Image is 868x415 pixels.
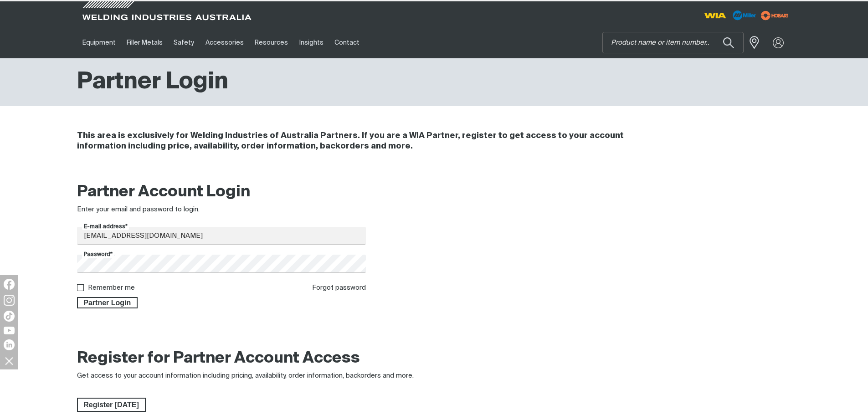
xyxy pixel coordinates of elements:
[77,67,228,97] h1: Partner Login
[4,327,15,334] img: YouTube
[200,27,249,58] a: Accessories
[312,284,366,291] a: Forgot password
[329,27,365,58] a: Contact
[77,205,366,215] div: Enter your email and password to login.
[77,27,121,58] a: Equipment
[77,372,414,379] span: Get access to your account information including pricing, availability, order information, backor...
[77,398,146,412] a: Register Today
[713,32,744,53] button: Search products
[88,284,135,291] label: Remember me
[293,27,329,58] a: Insights
[249,27,293,58] a: Resources
[4,311,15,322] img: TikTok
[121,27,168,58] a: Filler Metals
[78,297,137,309] span: Partner Login
[4,279,15,290] img: Facebook
[168,27,200,58] a: Safety
[1,353,17,369] img: hide socials
[758,9,791,22] img: miller
[77,131,670,152] h4: This area is exclusively for Welding Industries of Australia Partners. If you are a WIA Partner, ...
[4,295,15,306] img: Instagram
[603,32,743,53] input: Product name or item number...
[4,339,15,350] img: LinkedIn
[78,398,145,412] span: Register [DATE]
[77,182,366,202] h2: Partner Account Login
[77,27,613,58] nav: Main
[77,297,138,309] button: Partner Login
[77,348,360,369] h2: Register for Partner Account Access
